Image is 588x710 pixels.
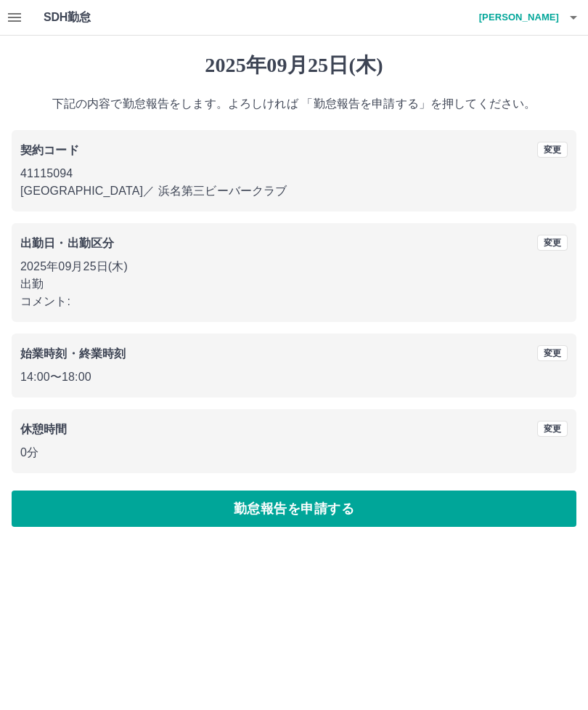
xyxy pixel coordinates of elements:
b: 出勤日・出勤区分 [20,237,114,249]
p: 下記の内容で勤怠報告をします。よろしければ 「勤怠報告を申請する」を押してください。 [12,95,576,113]
button: 勤怠報告を申請する [12,491,576,527]
h1: 2025年09月25日(木) [12,53,576,78]
p: 0分 [20,444,568,461]
p: 14:00 〜 18:00 [20,368,568,386]
button: 変更 [537,345,568,361]
p: 出勤 [20,275,568,293]
b: 始業時刻・終業時刻 [20,347,126,360]
p: コメント: [20,293,568,310]
b: 休憩時間 [20,423,68,435]
button: 変更 [537,142,568,158]
p: [GEOGRAPHIC_DATA] ／ 浜名第三ビーバークラブ [20,182,568,200]
p: 41115094 [20,165,568,182]
b: 契約コード [20,144,79,156]
p: 2025年09月25日(木) [20,258,568,275]
button: 変更 [537,235,568,251]
button: 変更 [537,421,568,437]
